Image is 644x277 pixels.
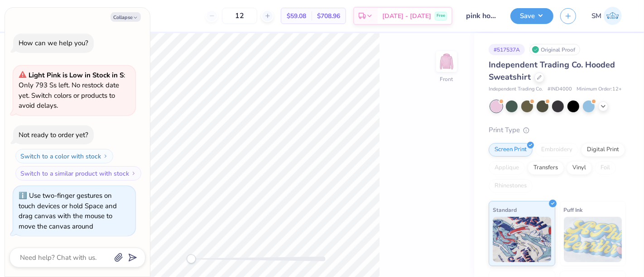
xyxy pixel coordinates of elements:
[317,11,340,21] span: $708.96
[103,153,108,159] img: Switch to a color with stock
[529,44,580,55] div: Original Proof
[19,130,88,139] div: Not ready to order yet?
[222,8,257,24] input: – –
[595,161,616,175] div: Foil
[489,125,626,135] div: Print Type
[535,143,578,157] div: Embroidery
[528,161,564,175] div: Transfers
[564,217,622,262] img: Puff Ink
[493,205,517,215] span: Standard
[19,38,88,48] div: How can we help you?
[489,44,525,55] div: # 517537A
[382,11,431,21] span: [DATE] - [DATE]
[437,53,456,71] img: Front
[591,11,601,21] span: SM
[131,171,136,176] img: Switch to a similar product with stock
[15,149,113,163] button: Switch to a color with stock
[489,86,543,93] span: Independent Trading Co.
[459,7,504,25] input: Untitled Design
[287,11,306,21] span: $59.08
[489,143,533,157] div: Screen Print
[489,161,525,175] div: Applique
[437,13,445,19] span: Free
[440,75,453,83] div: Front
[111,12,141,22] button: Collapse
[567,161,592,175] div: Vinyl
[489,59,615,82] span: Independent Trading Co. Hooded Sweatshirt
[29,71,124,80] strong: Light Pink is Low in Stock in S
[548,86,572,93] span: # IND4000
[510,8,553,24] button: Save
[587,7,626,25] a: SM
[187,254,196,263] div: Accessibility label
[493,217,551,262] img: Standard
[15,166,141,181] button: Switch to a similar product with stock
[19,191,117,231] div: Use two-finger gestures on touch devices or hold Space and drag canvas with the mouse to move the...
[564,205,583,215] span: Puff Ink
[581,143,625,157] div: Digital Print
[604,7,622,25] img: Shruthi Mohan
[19,71,125,110] span: : Only 793 Ss left. No restock date yet. Switch colors or products to avoid delays.
[489,179,533,193] div: Rhinestones
[577,86,622,93] span: Minimum Order: 12 +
